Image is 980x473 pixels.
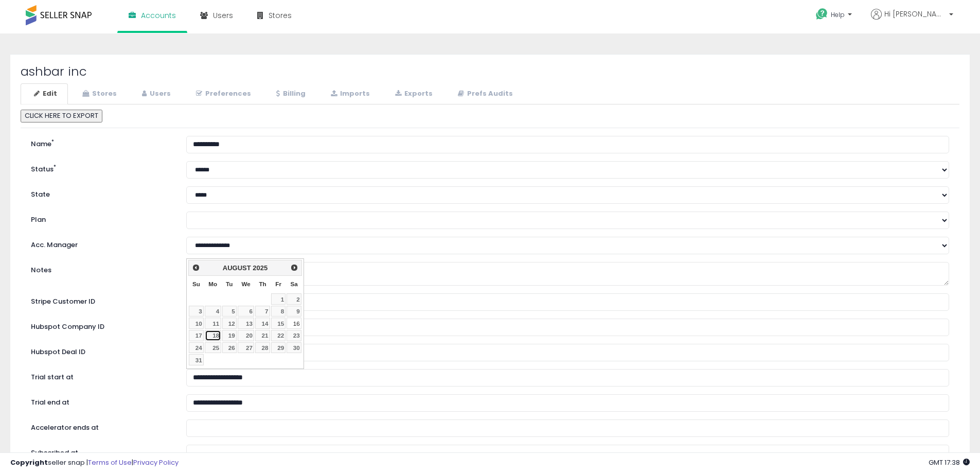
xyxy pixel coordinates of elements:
[189,330,204,341] a: 17
[205,318,221,329] a: 11
[189,342,204,354] a: 24
[189,318,204,329] a: 10
[271,342,286,354] a: 29
[222,330,237,341] a: 19
[226,281,233,287] span: Tuesday
[271,318,286,329] a: 15
[253,264,268,272] span: 2025
[255,342,270,354] a: 28
[23,262,179,275] label: Notes
[23,293,179,307] label: Stripe Customer ID
[21,65,959,78] h2: ashbar inc
[141,10,176,21] span: Accounts
[205,306,221,317] a: 4
[263,83,316,104] a: Billing
[88,458,132,467] a: Terms of Use
[929,458,970,467] span: 2025-08-15 17:38 GMT
[242,281,251,287] span: Wednesday
[69,83,128,104] a: Stores
[10,458,179,468] div: seller snap | |
[255,318,270,329] a: 14
[291,281,298,287] span: Saturday
[189,306,204,317] a: 3
[23,212,179,225] label: Plan
[271,293,286,305] a: 1
[192,281,200,287] span: Sunday
[192,264,200,272] span: Prev
[884,9,946,19] span: Hi [PERSON_NAME]
[23,344,179,357] label: Hubspot Deal ID
[271,306,286,317] a: 8
[238,318,254,329] a: 13
[275,281,281,287] span: Friday
[222,306,237,317] a: 5
[23,161,179,174] label: Status
[289,261,300,273] a: Next
[205,342,221,354] a: 25
[23,419,179,433] label: Accelerator ends at
[317,83,381,104] a: Imports
[287,293,301,305] a: 2
[205,330,221,341] a: 18
[287,306,301,317] a: 9
[815,8,828,21] i: Get Help
[21,83,68,104] a: Edit
[238,330,254,341] a: 20
[208,281,217,287] span: Monday
[238,306,254,317] a: 6
[21,110,102,122] button: CLICK HERE TO EXPORT
[23,369,179,382] label: Trial start at
[183,83,262,104] a: Preferences
[290,264,298,272] span: Next
[238,342,254,354] a: 27
[23,237,179,250] label: Acc. Manager
[10,458,48,467] strong: Copyright
[23,136,179,149] label: Name
[444,83,524,104] a: Prefs Audits
[213,10,233,21] span: Users
[23,445,179,458] label: Subscribed at
[831,10,845,19] span: Help
[269,10,292,21] span: Stores
[287,330,301,341] a: 23
[133,458,179,467] a: Privacy Policy
[871,9,953,32] a: Hi [PERSON_NAME]
[222,318,237,329] a: 12
[222,342,237,354] a: 26
[287,318,301,329] a: 16
[129,83,182,104] a: Users
[271,330,286,341] a: 22
[189,354,204,365] a: 31
[382,83,443,104] a: Exports
[190,261,202,273] a: Prev
[287,342,301,354] a: 30
[255,330,270,341] a: 21
[223,264,251,272] span: August
[23,394,179,408] label: Trial end at
[259,281,266,287] span: Thursday
[23,319,179,332] label: Hubspot Company ID
[23,186,179,200] label: State
[255,306,270,317] a: 7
